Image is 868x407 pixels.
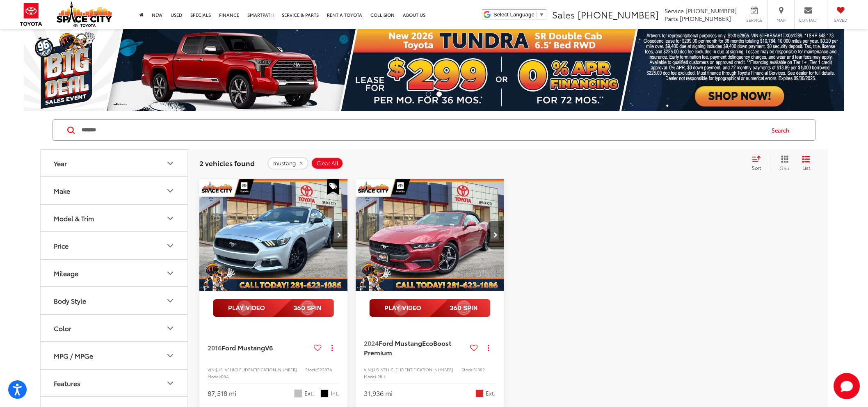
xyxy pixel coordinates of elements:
button: Next image [331,221,347,249]
a: 2024Ford MustangEcoBoost Premium [364,338,467,357]
span: Stock: [461,366,473,373]
button: Clear All [311,157,343,169]
span: Black [320,389,329,398]
span: Parts [665,14,678,23]
button: PricePrice [41,232,188,259]
span: Select Language [493,11,535,18]
span: Sales [552,8,575,21]
div: Color [54,324,71,332]
span: EcoBoost Premium [364,338,451,357]
div: Price [165,241,175,251]
span: mustang [273,160,296,167]
span: 2024 [364,338,379,348]
span: Ext. [304,389,314,397]
span: Clear All [317,160,338,167]
a: 2016Ford MustangV6 [208,343,311,352]
img: full motion video [369,299,490,317]
span: Stock: [305,366,317,373]
span: 52287A [317,366,332,373]
span: [PHONE_NUMBER] [680,14,731,23]
div: Model & Trim [54,214,94,222]
span: Service [745,17,763,23]
input: Search by Make, Model, or Keyword [81,120,764,140]
span: Contact [799,17,818,23]
div: MPG / MPGe [165,351,175,361]
span: Sort [752,164,761,171]
div: Body Style [54,297,86,304]
button: Search [764,120,801,140]
div: 31,936 mi [364,389,393,398]
span: Int. [331,389,339,397]
span: List [802,164,810,171]
a: 2016 Ford Mustang V62016 Ford Mustang V62016 Ford Mustang V62016 Ford Mustang V6 [199,179,348,291]
button: Model & TrimModel & Trim [41,205,188,231]
span: [PHONE_NUMBER] [685,7,737,15]
div: Body Style [165,296,175,306]
span: Saved [831,17,850,23]
div: Mileage [54,269,78,277]
span: 2 vehicles found [199,158,255,168]
span: [US_VEHICLE_IDENTIFICATION_NUMBER] [372,366,453,373]
span: [PHONE_NUMBER] [578,8,659,21]
a: Select Language​ [493,11,544,18]
span: dropdown dots [331,345,333,351]
span: ​ [537,11,537,18]
div: MPG / MPGe [54,352,93,359]
span: Map [772,17,790,23]
span: Special [327,179,339,195]
div: Color [165,323,175,333]
div: Year [165,158,175,168]
span: [US_VEHICLE_IDENTIFICATION_NUMBER] [216,366,297,373]
button: remove mustang [267,157,308,169]
img: 2026 Toyota Tundra [24,29,844,111]
span: 2016 [208,343,222,352]
button: Next image [487,221,504,249]
button: Actions [481,341,496,355]
img: full motion video [213,299,334,317]
span: Ingot Silver [294,389,302,398]
span: Model: [364,373,377,380]
span: Ford Mustang [379,338,422,348]
button: MileageMileage [41,260,188,286]
span: VIN: [364,366,372,373]
span: VIN: [208,366,216,373]
div: Features [165,378,175,388]
span: Red Metallic [475,389,484,398]
span: P8A [221,373,229,380]
span: V6 [265,343,273,352]
span: Grid [779,165,790,171]
button: ColorColor [41,315,188,341]
div: Year [54,159,67,167]
button: FeaturesFeatures [41,370,188,396]
div: Make [165,186,175,196]
div: Make [54,187,70,194]
span: Model: [208,373,221,380]
div: Price [54,242,69,249]
img: Space City Toyota [57,2,112,27]
span: Service [665,7,684,15]
span: S1302 [473,366,485,373]
button: Body StyleBody Style [41,287,188,314]
div: Model & Trim [165,213,175,223]
img: 2016 Ford Mustang V6 [199,179,348,291]
span: P8U [377,373,385,380]
div: Mileage [165,268,175,278]
button: Actions [325,341,339,355]
button: Select sort value [748,155,770,171]
svg: Start Chat [834,373,860,399]
button: YearYear [41,150,188,176]
button: Grid View [770,155,796,171]
span: Ext. [486,389,496,397]
span: dropdown dots [488,345,489,351]
div: 2024 Ford Mustang EcoBoost Premium 0 [355,179,505,291]
a: 2024 Ford Mustang EcoBoost Premium2024 Ford Mustang EcoBoost Premium2024 Ford Mustang EcoBoost Pr... [355,179,505,291]
span: ▼ [539,11,544,18]
button: List View [796,155,816,171]
img: 2024 Ford Mustang EcoBoost Premium [355,179,505,291]
button: Toggle Chat Window [834,373,860,399]
div: 2016 Ford Mustang V6 0 [199,179,348,291]
span: Ford Mustang [222,343,265,352]
button: MPG / MPGeMPG / MPGe [41,342,188,369]
button: MakeMake [41,177,188,204]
